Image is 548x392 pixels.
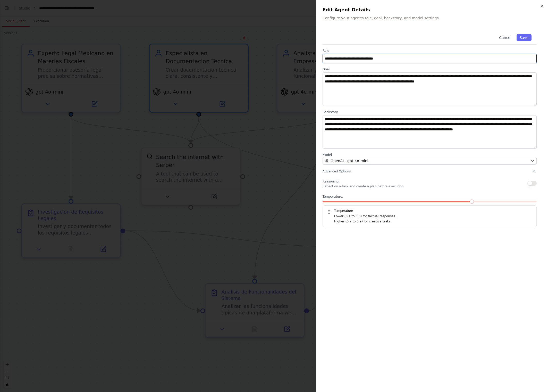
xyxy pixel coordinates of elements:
span: OpenAI - gpt-4o-mini [331,158,368,163]
button: OpenAI - gpt-4o-mini [323,157,537,165]
label: Goal [323,67,537,71]
span: Temperature: [323,195,343,199]
p: Reflect on a task and create a plan before execution [323,184,403,188]
label: Model [323,153,537,157]
h2: Edit Agent Details [323,6,542,13]
button: Cancel [496,34,514,41]
p: Configure your agent's role, goal, backstory, and model settings. [323,15,542,21]
p: Higher (0.7 to 0.9) for creative tasks. [334,219,532,224]
label: Role [323,49,537,53]
p: Lower (0.1 to 0.3) for factual responses. [334,214,532,219]
span: Reasoning [323,180,339,183]
span: Advanced Options [323,169,351,173]
label: Backstory [323,110,537,114]
h5: Temperature [327,209,532,213]
button: Advanced Options [323,169,537,174]
button: Save [517,34,532,41]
